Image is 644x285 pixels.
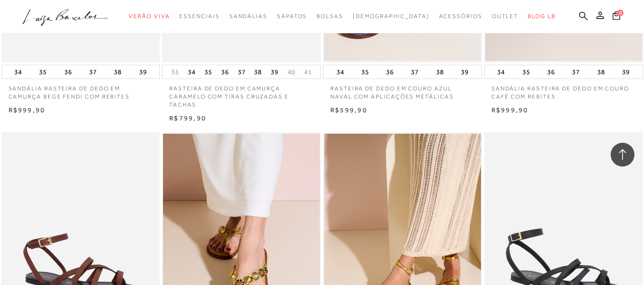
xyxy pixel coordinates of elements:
[433,65,447,79] button: 38
[61,65,75,79] button: 36
[179,8,219,25] a: categoryNavScreenReaderText
[277,13,307,20] span: Sapatos
[439,13,482,20] span: Acessórios
[353,8,429,25] a: noSubCategoriesText
[169,114,206,122] span: R$799,90
[235,65,248,79] button: 37
[317,13,343,20] span: Bolsas
[408,65,421,79] button: 37
[111,65,124,79] button: 38
[129,13,170,20] span: Verão Viva
[179,13,219,20] span: Essenciais
[168,68,182,77] button: 33
[251,65,265,79] button: 38
[301,68,315,77] button: 41
[202,65,215,79] button: 35
[617,10,624,16] span: 0
[330,106,368,114] span: R$599,90
[136,65,150,79] button: 39
[594,65,608,79] button: 38
[528,13,555,20] span: BLOG LB
[383,65,397,79] button: 36
[619,65,633,79] button: 39
[277,8,307,25] a: categoryNavScreenReaderText
[129,8,170,25] a: categoryNavScreenReaderText
[520,65,533,79] button: 35
[11,65,25,79] button: 34
[484,79,643,101] a: SANDÁLIA RASTEIRA DE DEDO EM COURO CAFÉ COM REBITES
[285,68,298,77] button: 40
[491,106,529,114] span: R$999,90
[610,10,623,23] button: 0
[36,65,50,79] button: 35
[317,8,343,25] a: categoryNavScreenReaderText
[458,65,471,79] button: 39
[569,65,583,79] button: 37
[9,106,46,114] span: R$999,90
[86,65,100,79] button: 37
[494,65,508,79] button: 34
[492,8,519,25] a: categoryNavScreenReaderText
[1,79,160,101] a: SANDÁLIA RASTEIRA DE DEDO EM CAMURÇA BEGE FENDI COM REBITES
[528,8,555,25] a: BLOG LB
[353,13,429,20] span: [DEMOGRAPHIC_DATA]
[229,13,267,20] span: Sandálias
[439,8,482,25] a: categoryNavScreenReaderText
[218,65,232,79] button: 36
[492,13,519,20] span: Outlet
[334,65,347,79] button: 34
[358,65,372,79] button: 35
[229,8,267,25] a: categoryNavScreenReaderText
[323,79,482,101] a: RASTEIRA DE DEDO EM COURO AZUL NAVAL COM APLICAÇÕES METÁLICAS
[268,65,281,79] button: 39
[544,65,558,79] button: 36
[162,79,321,108] a: RASTEIRA DE DEDO EM CAMURÇA CARAMELO COM TIRAS CRUZADAS E TACHAS
[185,65,198,79] button: 34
